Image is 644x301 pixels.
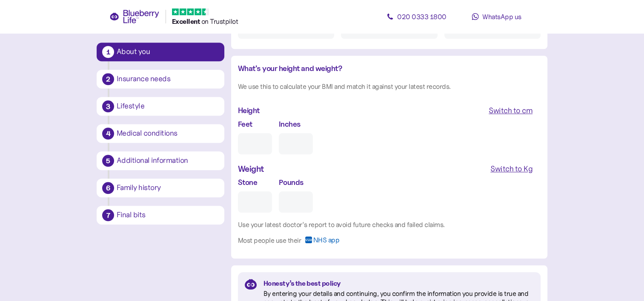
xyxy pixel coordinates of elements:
[97,97,224,116] button: 3Lifestyle
[97,151,224,170] button: 5Additional information
[238,81,541,92] div: We use this to calculate your BMI and match it against your latest records.
[238,235,301,246] div: Most people use their
[482,12,521,21] span: WhatsApp us
[238,105,260,116] div: Height
[238,62,541,74] div: What's your height and weight?
[238,219,541,230] div: Use your latest doctor’s report to avoid future checks and failed claims.
[102,73,114,85] div: 2
[102,155,114,167] div: 5
[97,206,224,224] button: 7Final bits
[97,43,224,61] button: 1About you
[263,279,534,287] div: Honesty’s the best policy
[458,8,535,25] a: WhatsApp us
[482,161,541,176] button: Switch to Kg
[201,17,238,26] span: on Trustpilot
[238,118,252,130] label: Feet
[117,48,219,56] div: About you
[313,236,339,250] span: NHS app
[238,162,264,176] div: Weight
[102,100,114,112] div: 3
[117,184,219,192] div: Family history
[97,124,224,143] button: 4Medical conditions
[481,103,541,118] button: Switch to cm
[102,209,114,221] div: 7
[117,75,219,83] div: Insurance needs
[279,118,301,130] label: Inches
[172,17,201,26] span: Excellent ️
[238,176,258,188] label: Stone
[279,176,303,188] label: Pounds
[102,46,114,58] div: 1
[117,130,219,137] div: Medical conditions
[378,8,455,25] a: 020 0333 1800
[97,179,224,197] button: 6Family history
[97,70,224,88] button: 2Insurance needs
[490,163,532,175] div: Switch to Kg
[397,12,447,21] span: 020 0333 1800
[102,128,114,139] div: 4
[102,182,114,194] div: 6
[117,102,219,110] div: Lifestyle
[117,157,219,165] div: Additional information
[489,105,532,116] div: Switch to cm
[117,211,219,219] div: Final bits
